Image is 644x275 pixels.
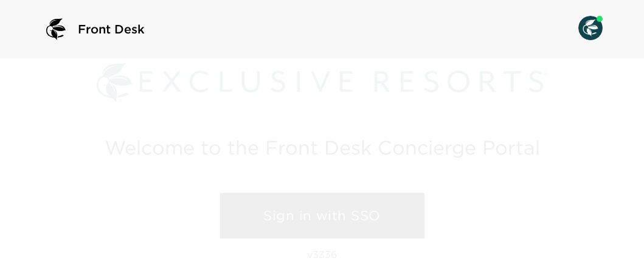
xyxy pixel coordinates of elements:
img: User [578,16,603,40]
img: logo [41,15,71,44]
a: Sign in with SSO [220,193,424,239]
p: v3336 [307,248,337,260]
h2: Welcome to the Front Desk Concierge Portal [105,138,540,157]
span: Front Desk [78,21,145,38]
img: Exclusive Resorts logo [97,63,547,102]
